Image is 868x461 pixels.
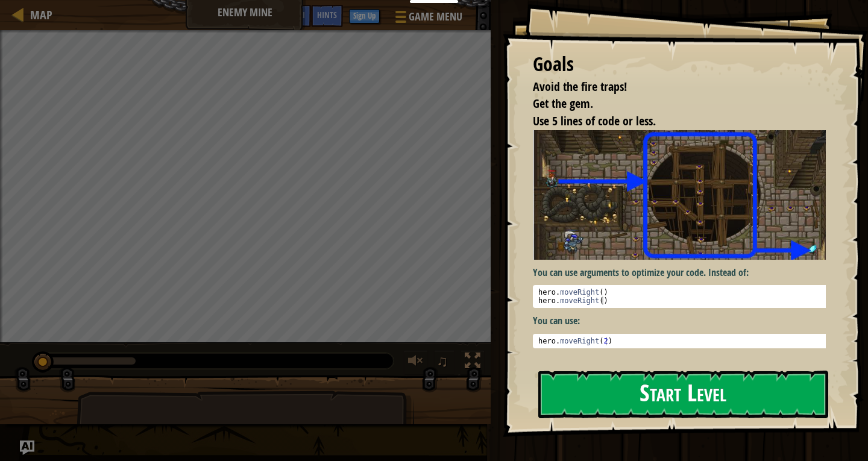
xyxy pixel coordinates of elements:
[409,9,462,25] span: Game Menu
[278,5,311,27] button: Ask AI
[533,95,593,111] span: Get the gem.
[533,113,656,129] span: Use 5 lines of code or less.
[386,5,470,33] button: Game Menu
[24,7,52,23] a: Map
[434,350,454,375] button: ♫
[317,9,337,20] span: Hints
[461,350,485,375] button: Toggle fullscreen
[533,78,627,95] span: Avoid the fire traps!
[538,371,828,418] button: Start Level
[533,51,826,78] div: Goals
[349,9,380,24] button: Sign Up
[518,78,823,96] li: Avoid the fire traps!
[285,9,305,20] span: Ask AI
[404,350,428,375] button: Adjust volume
[436,352,448,370] span: ♫
[533,266,835,280] p: You can use arguments to optimize your code. Instead of:
[518,95,823,113] li: Get the gem.
[518,113,823,130] li: Use 5 lines of code or less.
[533,314,835,328] p: You can use:
[30,7,52,23] span: Map
[533,130,835,260] img: Enemy mine
[20,441,34,455] button: Ask AI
